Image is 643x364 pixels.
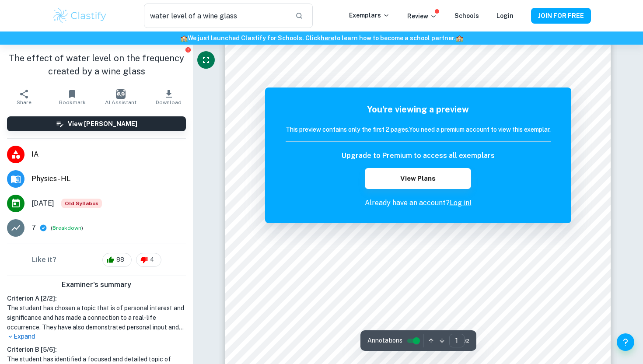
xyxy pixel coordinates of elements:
span: Physics - HL [31,174,186,184]
p: 7 [31,223,36,233]
a: here [321,35,334,42]
p: Review [407,11,437,21]
button: View Plans [365,168,471,189]
h1: The effect of water level on the frequency created by a wine glass [7,52,186,78]
button: Breakdown [52,224,81,232]
span: [DATE] [31,198,54,209]
a: Schools [454,12,479,19]
span: Annotations [367,336,402,345]
span: 🏫 [456,35,463,42]
span: AI Assistant [105,99,136,105]
input: Search for any exemplars... [144,3,288,28]
button: Download [145,85,193,109]
h5: You're viewing a preview [286,103,551,116]
span: Bookmark [59,99,86,105]
p: Exemplars [349,10,390,20]
h6: Like it? [32,255,56,265]
div: 4 [136,253,161,267]
button: Fullscreen [197,51,215,69]
p: Already have an account? [286,198,551,208]
span: ( ) [51,224,83,232]
img: Clastify logo [52,7,108,24]
h6: Criterion B [ 5 / 6 ]: [7,345,186,354]
span: / 2 [465,337,469,345]
button: AI Assistant [97,85,145,109]
h6: We just launched Clastify for Schools. Click to learn how to become a school partner. [2,33,641,43]
span: IA [31,149,186,160]
span: 4 [145,255,159,264]
a: Log in! [450,199,472,207]
span: 88 [112,255,129,264]
button: JOIN FOR FREE [531,8,591,24]
div: 88 [102,253,132,267]
h6: Criterion A [ 2 / 2 ]: [7,294,186,303]
p: Expand [7,332,186,341]
h6: Upgrade to Premium to access all exemplars [342,150,495,161]
div: Starting from the May 2025 session, the Physics IA requirements have changed. It's OK to refer to... [61,199,102,208]
span: Download [156,99,182,105]
button: Bookmark [48,85,96,109]
span: Share [17,99,31,105]
button: Report issue [185,46,191,53]
h6: Examiner's summary [3,280,189,290]
h1: The student has chosen a topic that is of personal interest and significance and has made a conne... [7,303,186,332]
h6: View [PERSON_NAME] [68,119,137,129]
h6: This preview contains only the first 2 pages. You need a premium account to view this exemplar. [286,125,551,134]
img: AI Assistant [116,89,126,99]
a: Login [496,12,514,19]
button: Help and Feedback [617,333,634,351]
span: 🏫 [180,35,188,42]
span: Old Syllabus [61,199,102,208]
button: View [PERSON_NAME] [7,116,186,131]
